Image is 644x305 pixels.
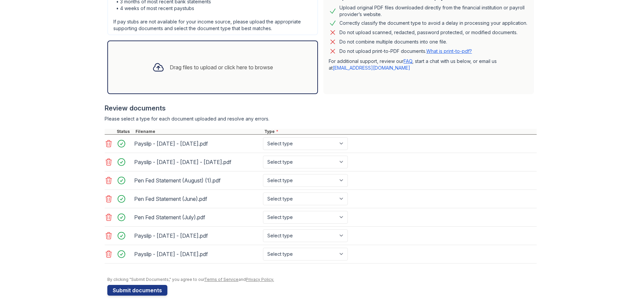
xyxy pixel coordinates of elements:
[107,277,537,282] div: By clicking "Submit Documents," you agree to our and
[263,129,537,134] div: Type
[107,285,167,296] button: Submit documents
[134,129,263,134] div: Filename
[339,19,527,27] div: Correctly classify the document type to avoid a delay in processing your application.
[339,28,518,36] div: Do not upload scanned, redacted, password protected, or modified documents.
[134,138,260,149] div: Payslip - [DATE] - [DATE].pdf
[134,230,260,241] div: Payslip - [DATE] - [DATE].pdf
[339,48,472,55] p: Do not upload print-to-PDF documents.
[170,63,273,71] div: Drag files to upload or click here to browse
[134,249,260,259] div: Payslip - [DATE] - [DATE].pdf
[339,38,447,46] div: Do not combine multiple documents into one file.
[134,212,260,223] div: Pen Fed Statement (July).pdf
[105,103,537,113] div: Review documents
[426,48,472,54] a: What is print-to-pdf?
[204,277,238,282] a: Terms of Service
[333,65,410,71] a: [EMAIL_ADDRESS][DOMAIN_NAME]
[329,58,529,71] p: For additional support, review our , start a chat with us below, or email us at
[115,129,134,134] div: Status
[134,194,260,204] div: Pen Fed Statement (June).pdf
[339,4,529,18] div: Upload original PDF files downloaded directly from the financial institution or payroll provider’...
[404,58,412,64] a: FAQ
[134,175,260,186] div: Pen Fed Statement (August) (1).pdf
[246,277,274,282] a: Privacy Policy.
[134,157,260,167] div: Payslip - [DATE] - [DATE] - [DATE].pdf
[105,116,537,122] div: Please select a type for each document uploaded and resolve any errors.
